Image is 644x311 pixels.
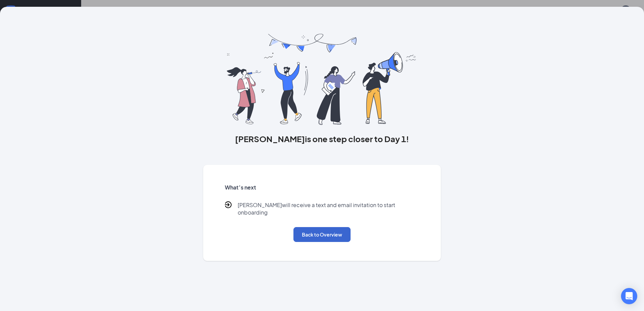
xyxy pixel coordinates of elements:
[203,133,441,145] h3: [PERSON_NAME] is one step closer to Day 1!
[225,184,420,191] h5: What’s next
[227,34,417,125] img: you are all set
[293,227,351,242] button: Back to Overview
[621,288,637,304] div: Open Intercom Messenger
[238,201,420,216] p: [PERSON_NAME] will receive a text and email invitation to start onboarding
